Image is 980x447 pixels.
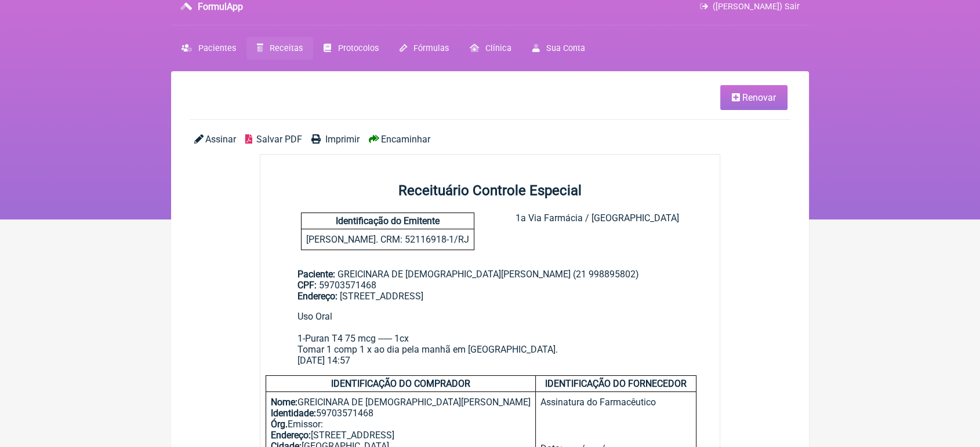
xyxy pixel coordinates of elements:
[742,92,776,103] span: Renovar
[194,134,236,145] a: Assinar
[700,2,800,12] a: ([PERSON_NAME]) Sair
[256,134,302,145] span: Salvar PDF
[516,212,679,250] div: 1a Via Farmácia / [GEOGRAPHIC_DATA]
[522,37,596,60] a: Sua Conta
[302,229,474,250] p: [PERSON_NAME]. CRM: 52116918-1/RJ
[260,182,720,199] h2: Receituário Controle Especial
[546,43,585,53] span: Sua Conta
[271,397,297,408] b: Nome:
[266,376,535,392] h4: IDENTIFICAÇÃO DO COMPRADOR
[297,269,335,280] span: Paciente:
[713,2,800,12] span: ([PERSON_NAME]) Sair
[720,85,787,110] a: Renovar
[271,430,531,441] div: [STREET_ADDRESS]
[369,134,430,145] a: Encaminhar
[325,134,360,145] span: Imprimir
[171,37,246,60] a: Pacientes
[198,43,236,53] span: Pacientes
[297,355,683,366] div: [DATE] 14:57
[311,134,359,145] a: Imprimir
[297,291,683,302] div: [STREET_ADDRESS]
[270,43,303,53] span: Receitas
[536,376,696,392] h4: IDENTIFICAÇÃO DO FORNECEDOR
[413,43,449,53] span: Fórmulas
[271,408,316,419] b: Identidade:
[297,280,683,291] div: 59703571468
[297,269,683,302] div: GREICINARA DE [DEMOGRAPHIC_DATA][PERSON_NAME] (21 998895802)
[271,408,531,419] div: 59703571468
[459,37,522,60] a: Clínica
[271,430,311,441] b: Endereço:
[302,213,474,229] h4: Identificação do Emitente
[271,397,531,408] div: GREICINARA DE [DEMOGRAPHIC_DATA][PERSON_NAME]
[485,43,511,53] span: Clínica
[540,397,691,443] div: Assinatura do Farmacêutico
[198,1,243,12] h3: FormulApp
[389,37,459,60] a: Fórmulas
[271,419,531,430] div: Emissor:
[297,291,337,302] span: Endereço:
[297,280,317,291] span: CPF:
[297,311,683,355] div: Uso Oral 1-Puran T4 75 mcg ------ 1cx Tomar 1 comp 1 x ao dia pela manhã em [GEOGRAPHIC_DATA].
[271,419,288,430] b: Órg.
[313,37,389,60] a: Protocolos
[246,37,313,60] a: Receitas
[245,134,302,145] a: Salvar PDF
[205,134,236,145] span: Assinar
[338,43,379,53] span: Protocolos
[381,134,430,145] span: Encaminhar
